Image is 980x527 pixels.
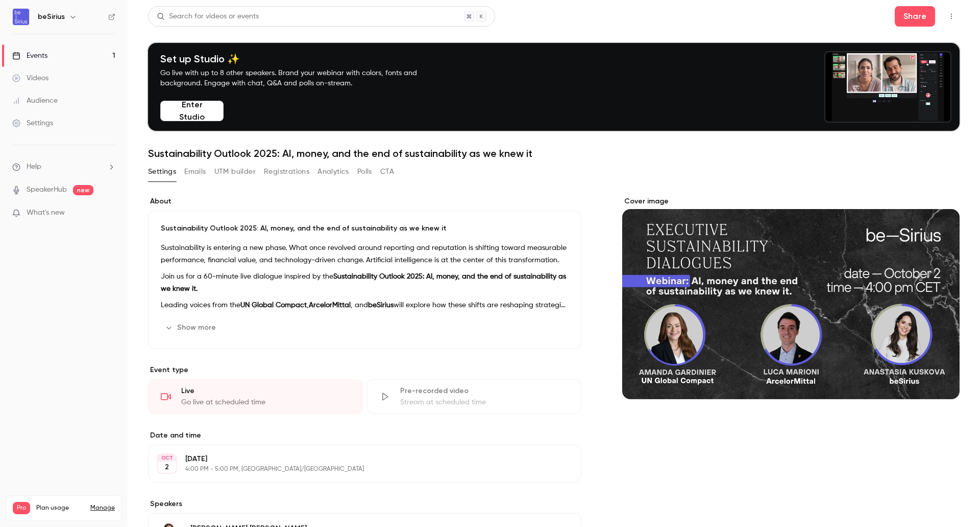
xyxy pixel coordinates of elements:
[148,379,363,414] div: LiveGo live at scheduled time
[165,462,169,472] p: 2
[90,504,115,512] a: Manage
[161,223,569,234] p: Sustainability Outlook 2025: AI, money, and the end of sustainability as we knew it
[160,53,441,65] h4: Set up Studio ✨
[400,397,569,407] div: Stream at scheduled time
[184,164,206,180] button: Emails
[12,162,115,172] li: help-dropdown-opener
[148,147,960,159] h1: Sustainability Outlook 2025: AI, money, and the end of sustainability as we knew it
[27,162,41,172] span: Help
[27,185,67,195] a: SpeakerHub
[161,270,569,295] p: Join us for a 60-minute live dialogue inspired by the
[12,73,48,83] div: Videos
[36,504,84,512] span: Plan usage
[148,365,581,375] p: Event type
[240,302,307,309] strong: UN Global Compact
[148,430,581,441] label: Date and time
[317,164,349,180] button: Analytics
[12,96,58,106] div: Audience
[400,386,569,396] div: Pre-recorded video
[161,242,569,266] p: Sustainability is entering a new phase. What once revolved around reporting and reputation is shi...
[622,196,960,207] label: Cover image
[895,6,935,27] button: Share
[161,299,569,311] p: Leading voices from the , , and will explore how these shifts are reshaping strategies and what t...
[157,11,259,22] div: Search for videos or events
[185,454,527,464] p: [DATE]
[357,164,372,180] button: Polls
[161,273,566,292] strong: Sustainability Outlook 2025: AI, money, and the end of sustainability as we knew it.
[12,51,47,61] div: Events
[13,9,29,25] img: beSirius
[181,386,350,396] div: Live
[161,319,222,336] button: Show more
[367,379,582,414] div: Pre-recorded videoStream at scheduled time
[73,185,93,195] span: new
[309,302,351,309] strong: ArcelorMittal
[38,12,65,22] h6: beSirius
[13,502,30,514] span: Pro
[148,196,581,207] label: About
[181,397,350,407] div: Go live at scheduled time
[368,302,394,309] strong: beSirius
[380,164,394,180] button: CTA
[264,164,309,180] button: Registrations
[27,208,65,218] span: What's new
[148,499,581,509] label: Speakers
[185,465,527,473] p: 4:00 PM - 5:00 PM, [GEOGRAPHIC_DATA]/[GEOGRAPHIC_DATA]
[160,101,224,121] button: Enter Studio
[160,68,441,88] p: Go live with up to 8 other speakers. Brand your webinar with colors, fonts and background. Engage...
[622,196,960,399] section: Cover image
[148,164,176,180] button: Settings
[214,164,256,180] button: UTM builder
[12,118,53,128] div: Settings
[158,454,176,462] div: OCT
